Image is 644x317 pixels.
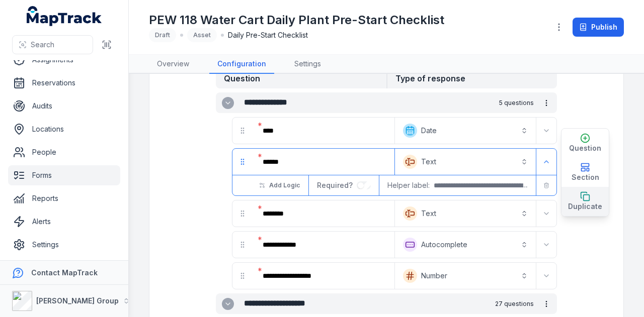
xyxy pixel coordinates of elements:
[538,154,554,170] button: Expand
[149,28,176,42] div: Draft
[8,212,120,232] a: Alerts
[228,30,308,40] span: Daily Pre-Start Checklist
[238,241,247,249] svg: drag
[255,202,392,225] div: :rb66:-form-item-label
[238,158,247,166] svg: drag
[232,152,253,172] div: drag
[27,6,102,26] a: MapTrack
[216,68,386,88] strong: Question
[568,201,602,212] span: Duplicate
[397,202,534,225] button: Text
[209,55,274,74] a: Configuration
[8,165,120,185] a: Forms
[8,235,120,255] a: Settings
[8,73,120,93] a: Reservations
[8,96,120,116] a: Audits
[149,12,444,28] h1: PEW 118 Water Cart Daily Plant Pre-Start Checklist
[238,272,247,280] svg: drag
[31,268,98,277] strong: Contact MapTrack
[149,55,197,74] a: Overview
[255,234,392,256] div: :rb6i:-form-item-label
[31,40,54,50] span: Search
[8,142,120,162] a: People
[232,121,253,141] div: drag
[317,181,357,189] span: Required?
[397,120,534,142] button: Date
[495,300,534,308] span: 27 questions
[538,268,554,284] button: Expand
[387,180,430,190] span: Helper label:
[538,237,554,253] button: Expand
[499,99,534,107] span: 5 questions
[538,94,555,112] button: more-detail
[255,120,392,142] div: :rb60:-form-item-label
[8,188,120,208] a: Reports
[397,234,534,256] button: Autocomplete
[222,97,234,109] button: Expand
[561,129,609,158] button: Question
[538,295,555,312] button: more-detail
[569,143,601,153] span: Question
[269,181,300,189] span: Add Logic
[232,235,253,255] div: drag
[255,151,392,173] div: :rb6c:-form-item-label
[232,203,253,224] div: drag
[8,119,120,139] a: Locations
[397,265,534,287] button: Number
[573,18,624,37] button: Publish
[357,181,371,189] input: :rbqc:-form-item-label
[572,172,599,182] span: Section
[255,265,392,287] div: :rb6o:-form-item-label
[222,298,234,310] button: Expand
[12,35,93,54] button: Search
[561,187,609,216] button: Duplicate
[386,68,557,88] strong: Type of response
[538,123,554,139] button: Expand
[36,296,119,305] strong: [PERSON_NAME] Group
[561,158,609,187] button: Section
[238,209,247,218] svg: drag
[232,266,253,286] div: drag
[538,205,554,222] button: Expand
[238,127,247,135] svg: drag
[397,151,534,173] button: Text
[286,55,329,74] a: Settings
[253,177,306,194] button: Add Logic
[187,28,217,42] div: Asset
